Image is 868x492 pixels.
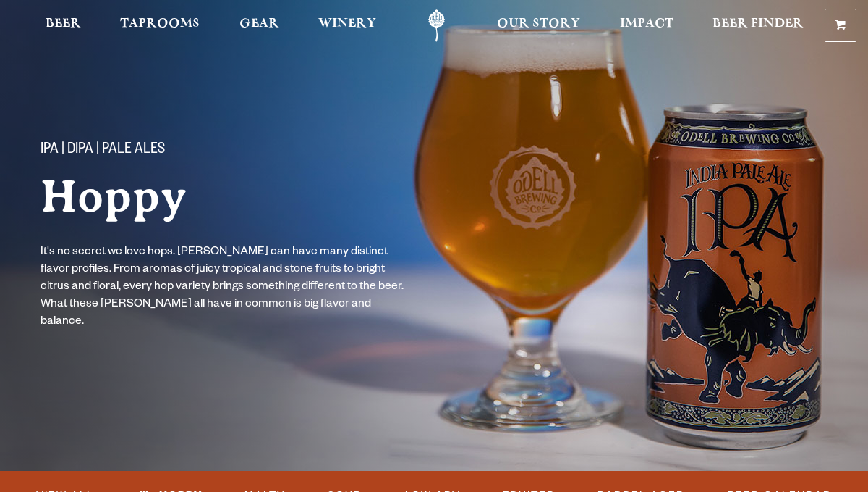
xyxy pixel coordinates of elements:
[309,9,386,42] a: Winery
[111,9,209,42] a: Taprooms
[409,9,464,42] a: Odell Home
[318,18,376,30] span: Winery
[41,244,411,331] p: It's no secret we love hops. [PERSON_NAME] can have many distinct flavor profiles. From aromas of...
[703,9,813,42] a: Beer Finder
[120,18,200,30] span: Taprooms
[41,172,492,221] h1: Hoppy
[620,18,673,30] span: Impact
[230,9,289,42] a: Gear
[41,141,165,160] span: IPA | DIPA | Pale Ales
[610,9,683,42] a: Impact
[46,18,81,30] span: Beer
[239,18,279,30] span: Gear
[497,18,580,30] span: Our Story
[36,9,90,42] a: Beer
[712,18,804,30] span: Beer Finder
[488,9,590,42] a: Our Story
